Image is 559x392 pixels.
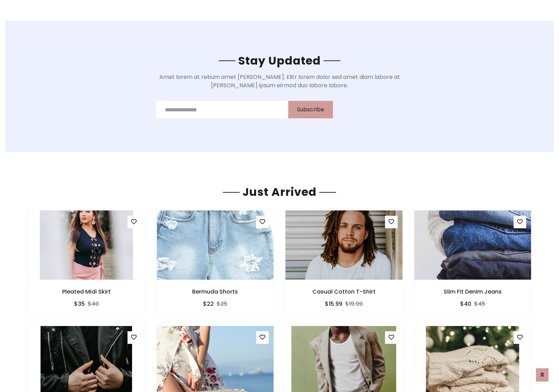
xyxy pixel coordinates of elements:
[474,300,485,308] del: $45
[88,300,99,308] del: $40
[240,184,319,200] span: Just Arrived
[217,300,227,308] del: $25
[203,301,214,307] h6: $22
[288,101,333,118] button: Subscribe
[74,301,85,307] h6: $35
[28,288,145,295] h6: Pleated Midi Skirt
[156,73,403,90] p: Amet lorem at rebum amet [PERSON_NAME]. Elitr lorem dolor sed amet diam labore at [PERSON_NAME] i...
[157,288,274,295] h6: Bermuda Shorts
[285,288,403,295] h6: Casual Cotton T-Shirt
[460,301,471,307] h6: $40
[414,288,532,295] h6: Slim Fit Denim Jeans
[235,53,324,68] span: Stay Updated
[325,301,342,307] h6: $15.99
[345,300,363,308] del: $19.99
